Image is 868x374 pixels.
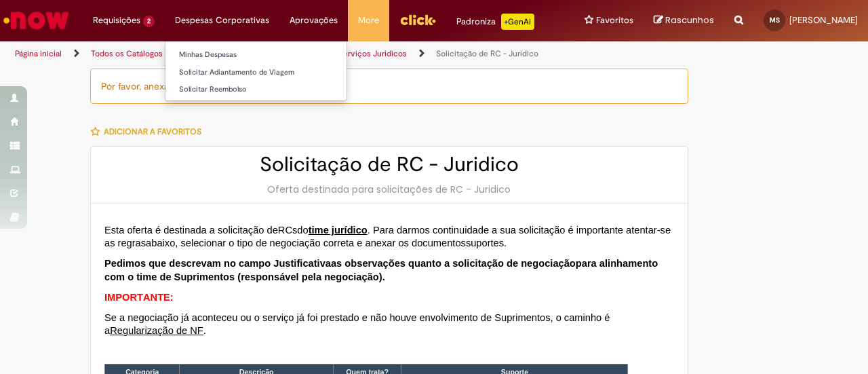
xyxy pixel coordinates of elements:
span: Se a negociação já aconteceu ou o serviço já foi prestado e não houve envolvimento de Suprimentos... [104,312,610,336]
div: Padroniza [456,14,534,30]
a: Serviços Juridicos [338,48,407,59]
span: Rascunhos [665,14,714,26]
ul: Trilhas de página [10,41,568,67]
span: , selecionar o tipo de negociação correta e anexar os d [175,238,417,248]
a: Todos os Catálogos [91,48,163,59]
span: MS [770,16,780,24]
img: click_logo_yellow_360x200.png [399,10,436,30]
span: Regularização de NF [110,325,203,336]
span: ocumentos [417,238,466,248]
a: Solicitação de RC - Juridico [436,48,538,59]
ul: Despesas Corporativas [165,41,347,101]
span: Aprovações [290,14,338,27]
h2: Solicitação de RC - Juridico [104,153,674,176]
div: Por favor, anexar o template preenchido. [90,69,688,104]
span: Pedimos que descrevam no campo Justificativa [104,258,331,269]
span: t [116,225,119,236]
span: [PERSON_NAME] [789,14,858,26]
button: Adicionar a Favoritos [90,117,209,146]
span: as observações quanto a solicitação de negociação [331,258,576,269]
img: ServiceNow [1,7,71,34]
span: RCs [278,225,298,236]
div: Oferta destinada para solicitações de RC - Juridico [104,183,674,196]
span: time jurídico [309,225,368,236]
span: abaixo [146,238,175,248]
span: . Para darmos continuidade a sua solicitação é importante atenta [368,225,654,236]
span: More [358,14,379,27]
span: r [654,225,657,236]
span: Adicionar a Favoritos [104,126,201,137]
a: Rascunhos [654,14,714,27]
span: . [382,272,385,282]
span: Es [104,225,116,236]
a: Solicitar Adiantamento de Viagem [165,65,347,80]
span: Favoritos [596,14,633,27]
span: . [203,325,206,336]
span: Despesas Corporativas [175,14,269,27]
p: +GenAi [501,14,534,30]
a: Solicitar Reembolso [165,82,347,97]
span: do [297,225,308,236]
span: 2 [143,16,155,27]
span: Requisições [93,14,140,27]
a: Página inicial [15,48,62,59]
span: IMPORTANTE: [104,292,174,303]
span: a oferta é destinada a solicitação de [119,225,278,236]
a: Minhas Despesas [165,48,347,62]
span: para alinhamento com o time de Suprimentos (responsável pela negociação) [104,258,658,282]
span: suportes. [466,238,507,248]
